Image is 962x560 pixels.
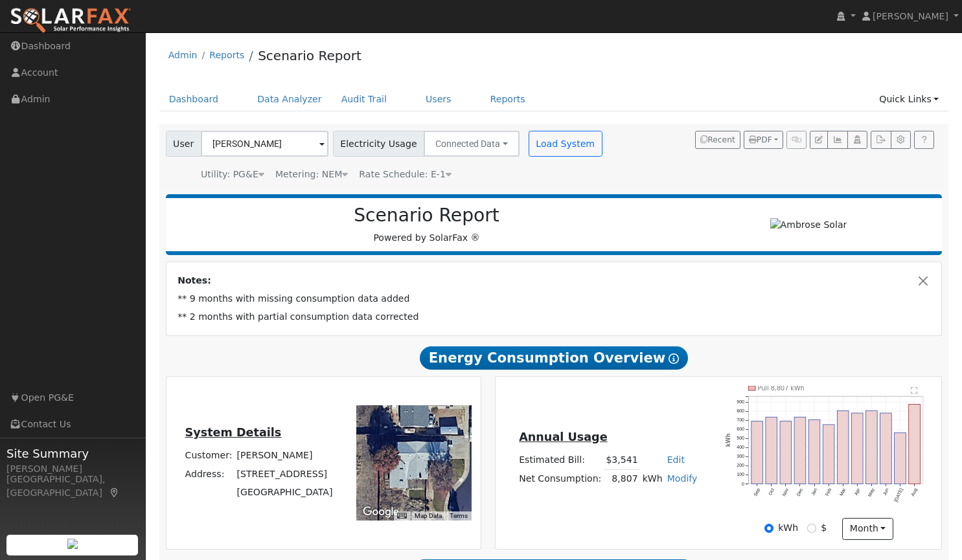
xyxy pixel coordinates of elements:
[275,168,348,181] div: Metering: NEM
[517,451,604,469] td: Estimated Bill:
[209,50,244,60] a: Reports
[737,418,744,423] text: 700
[359,169,452,179] span: Alias: HE1
[159,87,229,111] a: Dashboard
[737,454,744,459] text: 300
[839,487,847,497] text: Mar
[770,218,847,232] img: Ambrose Solar
[604,469,640,488] td: 8,807
[808,420,820,484] rect: onclick=""
[640,469,665,488] td: kWh
[810,131,828,149] button: Edit User
[420,346,688,370] span: Energy Consumption Overview
[768,487,775,496] text: Oct
[910,487,919,497] text: Aug
[871,131,891,149] button: Export Interval Data
[757,385,804,392] text: Pull 8,807 kWh
[794,417,806,484] rect: onclick=""
[909,404,921,484] rect: onclick=""
[247,87,332,111] a: Data Analyzer
[360,504,402,521] a: Open this area in Google Maps (opens a new window)
[172,205,681,245] div: Powered by SolarFax ®
[742,481,744,486] text: 0
[891,131,911,149] button: Settings
[744,131,783,149] button: PDF
[6,445,139,462] span: Site Summary
[751,421,763,484] rect: onclick=""
[852,413,864,484] rect: onclick=""
[810,487,818,497] text: Jan
[333,131,424,157] span: Electricity Usage
[869,87,948,111] a: Quick Links
[667,473,698,484] a: Modify
[807,524,816,533] input: $
[235,483,335,501] td: [GEOGRAPHIC_DATA]
[914,131,934,149] a: Help Link
[854,487,862,496] text: Apr
[873,11,948,21] span: [PERSON_NAME]
[882,487,890,497] text: Jun
[866,410,878,484] rect: onclick=""
[176,308,933,326] td: ** 2 months with partial consumption data corrected
[725,433,731,447] text: kWh
[780,421,792,484] rect: onclick=""
[766,417,777,484] rect: onclick=""
[360,504,402,521] img: Google
[529,131,602,157] button: Load System
[185,426,282,439] u: System Details
[235,465,335,483] td: [STREET_ADDRESS]
[332,87,396,111] a: Audit Trail
[109,487,120,498] a: Map
[753,487,761,497] text: Sep
[737,463,744,468] text: 200
[837,410,849,484] rect: onclick=""
[166,131,201,157] span: User
[424,131,520,157] button: Connected Data
[737,409,744,414] text: 800
[823,425,834,484] rect: onclick=""
[235,447,335,465] td: [PERSON_NAME]
[749,135,772,144] span: PDF
[178,275,211,286] strong: Notes:
[825,487,832,497] text: Feb
[517,469,604,488] td: Net Consumption:
[737,445,744,450] text: 400
[201,131,328,157] input: Select a User
[781,487,790,497] text: Nov
[183,465,235,483] td: Address:
[519,431,607,443] u: Annual Usage
[6,473,139,500] div: [GEOGRAPHIC_DATA], [GEOGRAPHIC_DATA]
[415,511,442,521] button: Map Data
[67,539,78,549] img: retrieve
[847,131,867,149] button: Login As
[867,487,876,497] text: May
[917,274,930,287] button: Close
[827,131,847,149] button: Multi-Series Graph
[10,7,132,34] img: SolarFax
[764,524,773,533] input: kWh
[669,353,679,364] i: Show Help
[737,399,744,405] text: 900
[604,451,640,469] td: $3,541
[893,487,904,503] text: [DATE]
[821,521,827,535] label: $
[201,168,264,181] div: Utility: PG&E
[737,427,744,432] text: 600
[416,87,461,111] a: Users
[6,462,139,476] div: [PERSON_NAME]
[450,512,468,519] a: Terms (opens in new tab)
[880,413,892,484] rect: onclick=""
[842,518,893,540] button: month
[796,487,804,497] text: Dec
[778,521,798,535] label: kWh
[911,386,917,394] text: 
[176,290,933,308] td: ** 9 months with missing consumption data added
[258,48,361,63] a: Scenario Report
[481,87,535,111] a: Reports
[695,131,740,149] button: Recent
[737,436,744,441] text: 500
[183,447,235,465] td: Customer:
[667,454,685,465] a: Edit
[397,511,406,521] button: Keyboard shortcuts
[168,50,198,60] a: Admin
